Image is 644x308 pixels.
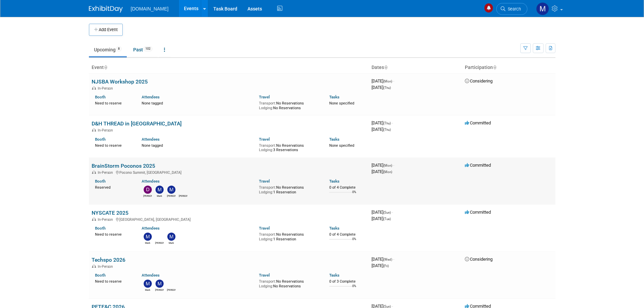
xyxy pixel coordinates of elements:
[372,120,393,125] span: [DATE]
[95,179,105,184] a: Booth
[259,95,270,99] a: Travel
[167,241,175,245] div: Mark Triftshauser
[392,120,393,125] span: -
[465,120,491,125] span: Committed
[465,78,493,84] span: Considering
[92,216,366,222] div: [GEOGRAPHIC_DATA], [GEOGRAPHIC_DATA]
[505,6,521,11] span: Search
[259,231,319,241] div: No Reservations 1 Reservation
[393,257,394,262] span: -
[142,142,254,148] div: None tagged
[393,163,394,168] span: -
[383,264,389,268] span: (Fri)
[92,264,96,268] img: In-Person Event
[383,164,392,167] span: (Mon)
[98,264,115,269] span: In-Person
[142,137,160,142] a: Attendees
[369,62,462,73] th: Dates
[144,186,152,194] img: Damien Dimino
[352,284,356,293] td: 0%
[259,106,273,110] span: Lodging:
[383,86,391,90] span: (Thu)
[167,288,175,292] div: Stephen Bart
[95,231,132,237] div: Need to reserve
[383,128,391,132] span: (Thu)
[144,280,152,288] img: Mark Menzella
[259,237,273,241] span: Lodging:
[329,185,366,190] div: 0 of 4 Complete
[383,258,392,261] span: (Wed)
[384,65,387,70] a: Sort by Start Date
[92,217,96,221] img: In-Person Event
[259,279,276,284] span: Transport:
[95,184,132,190] div: Reserved
[143,288,152,292] div: Mark Menzella
[89,43,127,56] a: Upcoming8
[143,194,152,198] div: Damien Dimino
[259,190,273,194] span: Lodging:
[155,288,164,292] div: Matthew Levin
[462,62,555,73] th: Participation
[372,163,394,168] span: [DATE]
[142,179,160,184] a: Attendees
[372,257,394,262] span: [DATE]
[372,127,391,132] span: [DATE]
[329,279,366,284] div: 0 of 3 Complete
[143,241,152,245] div: Mark Menzella
[329,137,339,142] a: Tasks
[92,163,155,169] a: BrainStorm Poconos 2025
[92,128,96,132] img: In-Person Event
[128,43,158,56] a: Past102
[383,170,392,174] span: (Mon)
[372,210,393,215] span: [DATE]
[92,78,148,85] a: NJSBA Workshop 2025
[142,95,160,99] a: Attendees
[259,142,319,152] div: No Reservations 3 Reservations
[98,170,115,175] span: In-Person
[116,46,122,51] span: 8
[95,137,105,142] a: Booth
[259,278,319,288] div: No Reservations No Reservations
[329,143,354,148] span: None specified
[167,280,175,288] img: Stephen Bart
[104,65,107,70] a: Sort by Event Name
[156,186,164,194] img: Mark Menzella
[372,169,392,174] span: [DATE]
[95,142,132,148] div: Need to reserve
[372,263,389,268] span: [DATE]
[95,226,105,231] a: Booth
[259,273,270,278] a: Travel
[259,284,273,288] span: Lodging:
[383,121,391,125] span: (Thu)
[92,120,182,127] a: D&H THREAD in [GEOGRAPHIC_DATA]
[142,226,160,231] a: Attendees
[92,169,366,175] div: Pocono Summit, [GEOGRAPHIC_DATA]
[465,210,491,215] span: Committed
[95,273,105,278] a: Booth
[259,101,276,105] span: Transport:
[352,190,356,199] td: 0%
[89,24,123,36] button: Add Event
[167,194,175,198] div: Matthew Levin
[352,237,356,246] td: 0%
[89,6,123,13] img: ExhibitDay
[143,46,152,51] span: 102
[156,280,164,288] img: Matthew Levin
[259,226,270,231] a: Travel
[92,170,96,174] img: In-Person Event
[329,273,339,278] a: Tasks
[89,62,369,73] th: Event
[95,95,105,99] a: Booth
[329,101,354,105] span: None specified
[131,6,169,11] span: [DOMAIN_NAME]
[156,233,164,241] img: Stephen Bart
[329,232,366,237] div: 0 of 4 Complete
[259,143,276,148] span: Transport:
[393,78,394,84] span: -
[259,232,276,237] span: Transport:
[259,179,270,184] a: Travel
[259,185,276,190] span: Transport:
[329,179,339,184] a: Tasks
[372,216,391,221] span: [DATE]
[536,2,549,15] img: Mark Menzella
